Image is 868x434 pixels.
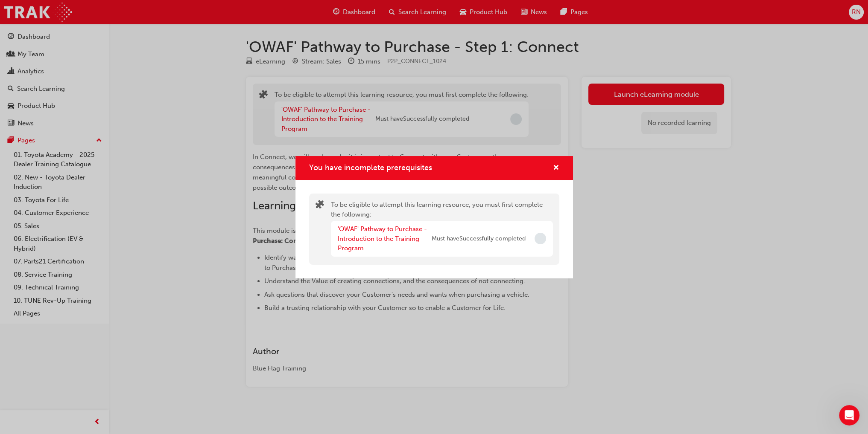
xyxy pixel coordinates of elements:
[295,156,573,278] div: You have incomplete prerequisites
[535,233,546,244] span: Incomplete
[432,234,526,244] span: Must have Successfully completed
[316,201,324,211] span: puzzle-icon
[553,165,559,172] span: cross-icon
[309,163,432,172] span: You have incomplete prerequisites
[553,163,559,174] button: cross-icon
[331,200,553,258] div: To be eligible to attempt this learning resource, you must first complete the following:
[338,225,427,252] a: 'OWAF' Pathway to Purchase - Introduction to the Training Program
[839,405,859,425] iframe: Intercom live chat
